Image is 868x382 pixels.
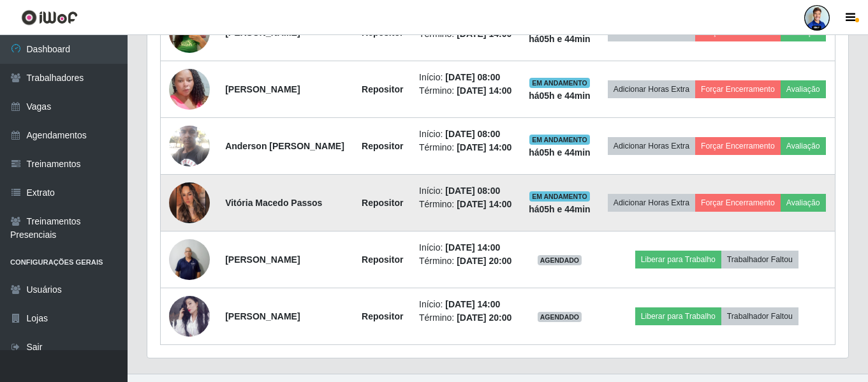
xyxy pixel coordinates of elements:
strong: Repositor [362,27,403,38]
li: Início: [419,241,513,254]
time: [DATE] 08:00 [445,186,500,196]
button: Adicionar Horas Extra [608,137,695,155]
li: Término: [419,254,513,268]
button: Forçar Encerramento [695,194,781,212]
time: [DATE] 20:00 [457,312,511,323]
img: 1757034953897.jpeg [169,296,210,337]
img: 1755510400416.jpeg [169,53,210,126]
time: [DATE] 14:00 [457,142,511,152]
time: [DATE] 14:00 [457,199,511,209]
span: EM ANDAMENTO [529,78,590,88]
button: Forçar Encerramento [695,80,781,98]
button: Avaliação [781,137,826,155]
strong: há 05 h e 44 min [529,34,591,44]
strong: há 05 h e 44 min [529,91,591,101]
time: [DATE] 20:00 [457,256,511,266]
strong: Anderson [PERSON_NAME] [225,141,344,151]
span: EM ANDAMENTO [529,191,590,202]
li: Término: [419,198,513,211]
button: Liberar para Trabalho [635,251,721,268]
strong: [PERSON_NAME] [225,311,300,321]
li: Início: [419,184,513,198]
button: Forçar Encerramento [695,137,781,155]
li: Início: [419,128,513,141]
strong: Repositor [362,84,403,94]
button: Trabalhador Faltou [721,251,798,268]
button: Adicionar Horas Extra [608,194,695,212]
strong: há 05 h e 44 min [529,147,591,158]
time: [DATE] 14:00 [445,299,500,309]
img: CoreUI Logo [21,10,78,26]
strong: Vitória Macedo Passos [225,198,322,208]
li: Término: [419,84,513,98]
time: [DATE] 14:00 [445,242,500,253]
strong: Repositor [362,254,403,265]
span: EM ANDAMENTO [529,135,590,145]
img: 1759791582144.jpeg [169,182,210,223]
strong: Repositor [362,198,403,208]
time: [DATE] 14:00 [457,85,511,96]
time: [DATE] 08:00 [445,72,500,82]
strong: [PERSON_NAME] [225,27,300,38]
li: Início: [419,298,513,311]
strong: Repositor [362,311,403,321]
strong: Repositor [362,141,403,151]
strong: [PERSON_NAME] [225,254,300,265]
time: [DATE] 08:00 [445,129,500,139]
button: Avaliação [781,80,826,98]
li: Término: [419,141,513,154]
span: AGENDADO [538,255,582,265]
strong: [PERSON_NAME] [225,84,300,94]
li: Término: [419,311,513,325]
img: 1756170415861.jpeg [169,119,210,173]
button: Avaliação [781,194,826,212]
span: AGENDADO [538,312,582,322]
img: 1754951797627.jpeg [169,232,210,286]
button: Adicionar Horas Extra [608,80,695,98]
button: Trabalhador Faltou [721,307,798,325]
strong: há 05 h e 44 min [529,204,591,214]
li: Início: [419,71,513,84]
button: Liberar para Trabalho [635,307,721,325]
